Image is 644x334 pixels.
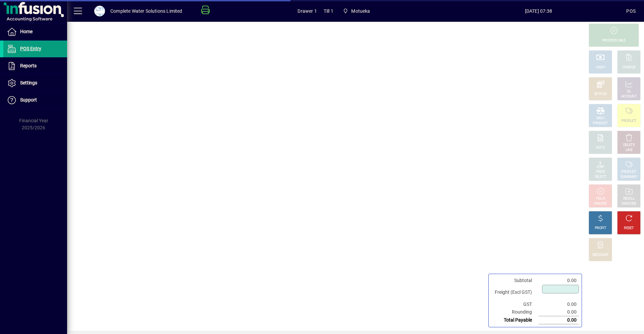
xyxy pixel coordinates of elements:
[20,80,37,85] span: Settings
[340,5,373,17] span: Motueka
[623,196,635,201] div: RECALL
[602,38,626,43] div: PROCESS SALE
[592,253,608,258] div: DISCOUNT
[595,226,606,231] div: PROFIT
[324,6,333,16] span: Till 1
[450,6,626,16] span: [DATE] 07:38
[89,5,110,17] button: Profile
[491,308,539,316] td: Rounding
[624,226,634,231] div: RESET
[20,29,33,34] span: Home
[626,6,636,16] div: POS
[627,89,631,94] div: GL
[623,65,636,70] div: CHARGE
[596,116,604,121] div: MISC
[3,23,67,40] a: Home
[594,201,606,206] div: INVOICE
[623,143,635,148] div: DELETE
[539,277,579,284] td: 0.00
[621,175,637,180] div: SUMMARY
[20,97,37,103] span: Support
[621,170,636,175] div: PRODUCT
[626,148,632,153] div: LINE
[491,277,539,284] td: Subtotal
[539,308,579,316] td: 0.00
[491,300,539,308] td: GST
[539,300,579,308] td: 0.00
[3,92,67,109] a: Support
[3,75,67,91] a: Settings
[595,175,606,180] div: SELECT
[491,316,539,324] td: Total Payable
[596,170,605,175] div: PRICE
[596,145,605,150] div: NOTE
[593,121,608,126] div: PRODUCT
[594,92,607,97] div: EFTPOS
[596,196,605,201] div: HOLD
[3,58,67,74] a: Reports
[351,6,370,16] span: Motueka
[110,6,182,16] div: Complete Water Solutions Limited
[298,6,317,16] span: Drawer 1
[539,316,579,324] td: 0.00
[621,119,636,124] div: PRODUCT
[491,284,539,300] td: Freight (Excl GST)
[596,65,605,70] div: CASH
[20,46,41,51] span: POS Entry
[20,63,37,68] span: Reports
[622,201,636,206] div: INVOICES
[621,94,637,99] div: ACCOUNT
